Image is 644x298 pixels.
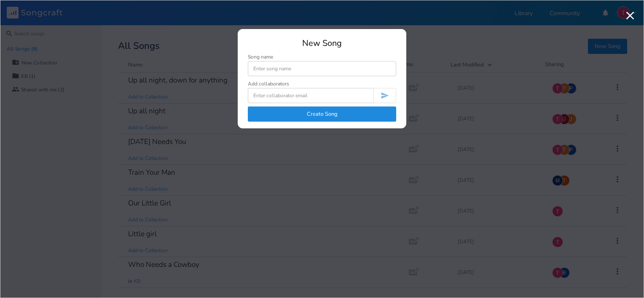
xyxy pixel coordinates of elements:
[248,88,373,103] input: Enter collaborator email
[248,39,396,48] div: New Song
[248,54,396,59] div: Song name
[373,88,396,103] button: Invite
[248,61,396,76] input: Enter song name
[248,106,396,122] button: Create Song
[248,81,289,86] div: Add collaborators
